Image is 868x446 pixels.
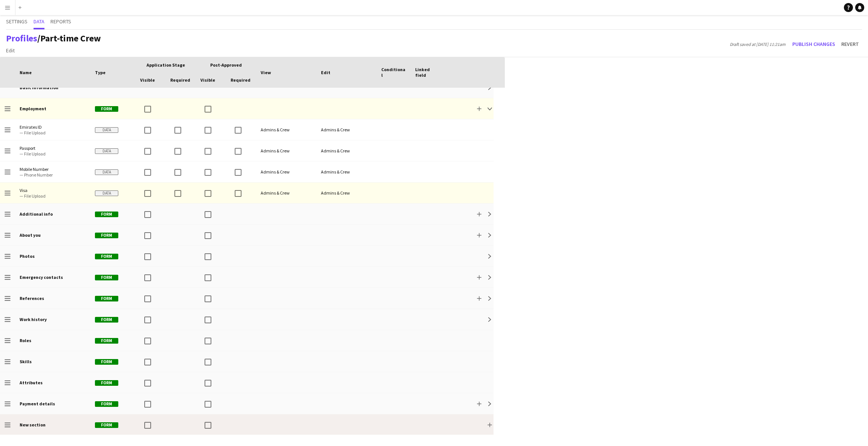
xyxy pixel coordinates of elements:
span: Emirates ID [20,124,86,130]
span: Data [95,127,118,133]
span: Reports [50,19,71,24]
span: Form [95,212,118,217]
b: Emergency contacts [20,274,63,280]
span: Form [95,254,118,259]
div: Admins & Crew [256,183,316,203]
span: Visible [140,77,155,83]
button: Revert [838,38,862,50]
h1: / [6,33,101,44]
span: Edit [6,47,15,54]
span: Application stage [147,62,185,68]
b: Payment details [20,401,55,406]
div: Admins & Crew [316,119,377,140]
span: Form [95,338,118,344]
b: Employment [20,106,46,111]
span: Conditional [381,67,406,78]
b: New section [20,422,46,428]
span: Mobile Number [20,166,86,172]
span: Visa [20,187,86,193]
span: Draft saved at [DATE] 11:21am [726,41,789,47]
b: References [20,295,44,301]
span: Form [95,380,118,386]
span: Form [95,106,118,112]
span: Settings [6,19,28,24]
b: Photos [20,253,35,259]
span: Data [34,19,44,24]
span: View [261,70,271,75]
div: Admins & Crew [316,140,377,161]
div: Admins & Crew [316,161,377,182]
b: Basic Information [20,85,58,90]
b: Additional info [20,211,53,217]
span: Edit [321,70,330,75]
b: Work history [20,317,47,322]
span: Form [95,359,118,365]
span: — File Upload [20,151,86,157]
span: Form [95,317,118,323]
span: — File Upload [20,130,86,135]
span: Form [95,233,118,238]
span: Part-time Crew [40,32,101,44]
span: Form [95,275,118,280]
span: — Phone Number [20,172,86,178]
span: Form [95,401,118,407]
span: Form [95,422,118,428]
span: Data [95,169,118,175]
span: Linked field [415,67,440,78]
span: Required [170,77,190,83]
span: Required [231,77,251,83]
span: Form [95,296,118,301]
a: Edit [3,46,18,55]
span: Passport [20,145,86,151]
span: — File Upload [20,193,86,199]
button: Publish changes [789,38,838,50]
span: Post-Approved [210,62,242,68]
a: Profiles [6,32,37,44]
span: Visible [200,77,215,83]
b: Skills [20,359,32,364]
span: Data [95,148,118,154]
b: Roles [20,338,31,343]
b: Attributes [20,380,43,385]
div: Admins & Crew [256,161,316,182]
div: Admins & Crew [256,119,316,140]
span: Data [95,190,118,196]
div: Admins & Crew [316,183,377,203]
span: Type [95,70,105,75]
span: Name [20,70,32,75]
b: About you [20,232,41,238]
div: Admins & Crew [256,140,316,161]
